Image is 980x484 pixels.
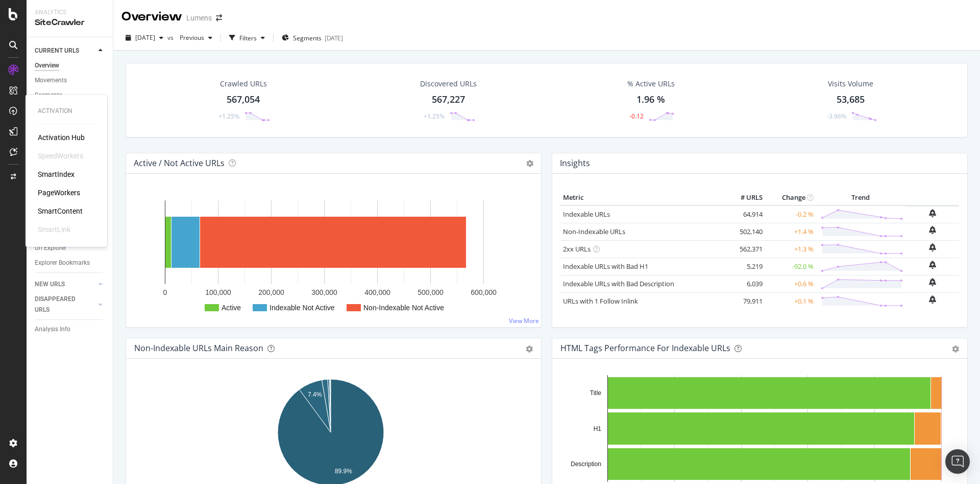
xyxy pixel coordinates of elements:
a: SmartIndex [38,169,75,179]
text: Active [222,304,241,312]
div: gear [526,345,533,353]
div: Filters [239,34,257,42]
div: gear [952,345,959,353]
div: 567,227 [432,93,465,106]
td: +0.6 % [765,275,816,292]
a: Activation Hub [38,132,85,143]
a: Overview [35,60,106,71]
div: Explorer Bookmarks [35,258,90,268]
a: Indexable URLs with Bad Description [563,279,674,288]
a: PageWorkers [38,188,80,198]
text: Description [571,460,601,468]
text: 0 [163,288,167,296]
div: 567,054 [227,93,260,106]
div: bell-plus [929,209,936,217]
div: [DATE] [325,34,343,42]
div: NEW URLS [35,279,65,290]
a: Analysis Info [35,324,106,335]
a: Movements [35,75,106,86]
div: bell-plus [929,261,936,269]
td: -0.2 % [765,205,816,223]
td: 6,039 [724,275,765,292]
div: Crawled URLs [220,79,267,89]
td: 562,371 [724,240,765,258]
a: Segments [35,90,106,101]
a: CURRENT URLS [35,45,95,56]
div: SiteCrawler [35,17,105,29]
button: Previous [176,30,216,46]
div: Non-Indexable URLs Main Reason [134,343,263,353]
td: 5,219 [724,258,765,275]
a: Indexable URLs with Bad H1 [563,262,648,271]
span: 2025 Aug. 31st [135,33,155,42]
div: Discovered URLs [420,79,477,89]
a: Url Explorer [35,243,106,253]
div: Url Explorer [35,243,66,253]
td: 502,140 [724,223,765,240]
div: Open Intercom Messenger [945,449,970,474]
button: Filters [225,30,269,46]
div: Overview [121,8,182,26]
text: 500,000 [418,288,444,296]
text: 100,000 [205,288,231,296]
div: Visits Volume [828,79,873,89]
div: SpeedWorkers [38,151,83,161]
a: DISAPPEARED URLS [35,294,95,315]
text: Indexable Not Active [269,304,335,312]
td: +0.1 % [765,292,816,310]
div: bell-plus [929,243,936,251]
a: Indexable URLs [563,210,610,219]
td: 64,914 [724,205,765,223]
text: 89.9% [335,468,352,475]
div: bell-plus [929,226,936,234]
div: +1.25% [218,112,239,121]
th: # URLS [724,190,765,205]
button: [DATE] [121,30,167,46]
a: SmartContent [38,206,83,216]
h4: Insights [560,156,590,170]
a: Explorer Bookmarks [35,258,106,268]
div: Analysis Info [35,324,70,335]
div: 53,685 [837,93,865,106]
div: -0.12 [629,112,644,121]
div: SmartLink [38,224,70,235]
text: Non-Indexable Not Active [363,304,444,312]
div: DISAPPEARED URLS [35,294,86,315]
text: 300,000 [311,288,337,296]
h4: Active / Not Active URLs [134,156,225,170]
text: 200,000 [258,288,284,296]
span: Segments [293,34,322,42]
text: 600,000 [471,288,497,296]
div: +1.25% [424,112,445,121]
button: Segments[DATE] [278,30,347,46]
div: arrow-right-arrow-left [216,14,222,21]
th: Metric [560,190,724,205]
div: HTML Tags Performance for Indexable URLs [560,343,730,353]
td: -92.0 % [765,258,816,275]
div: bell-plus [929,278,936,286]
div: Lumens [186,13,212,23]
div: -3.96% [827,112,846,121]
text: H1 [594,425,602,432]
a: NEW URLS [35,279,95,290]
a: Non-Indexable URLs [563,227,625,236]
div: Analytics [35,8,105,17]
a: 2xx URLs [563,244,591,253]
td: +1.4 % [765,223,816,240]
a: View More [509,316,539,325]
th: Change [765,190,816,205]
span: vs [167,33,176,42]
th: Trend [816,190,905,205]
div: Segments [35,90,62,101]
svg: A chart. [134,190,533,319]
div: Movements [35,75,67,86]
div: Overview [35,60,59,71]
span: Previous [176,33,204,42]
